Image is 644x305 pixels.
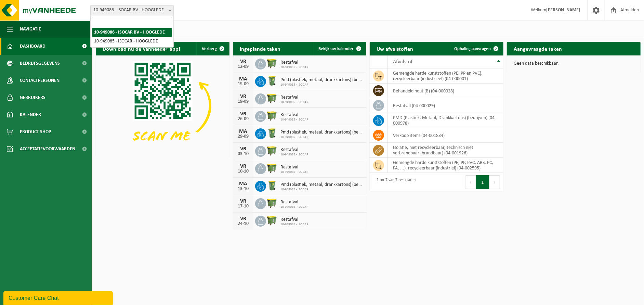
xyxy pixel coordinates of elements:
[236,169,250,174] div: 10-10
[280,112,308,118] span: Restafval
[236,76,250,82] div: MA
[280,205,308,209] span: 10-949085 - ISOCAR
[388,84,503,98] td: behandeld hout (B) (04-000028)
[236,146,250,152] div: VR
[280,65,308,69] span: 10-949085 - ISOCAR
[92,28,172,37] li: 10-949086 - ISOCAR BV - HOOGLEDE
[454,47,491,51] span: Ophaling aanvragen
[465,175,476,189] button: Previous
[20,72,60,89] span: Contactpersonen
[388,113,503,128] td: PMD (Plastiek, Metaal, Drankkartons) (bedrijven) (04-000978)
[236,199,250,204] div: VR
[388,98,503,113] td: restafval (04-000029)
[266,162,278,174] img: WB-1100-HPE-GN-50
[20,55,60,72] span: Bedrijfsgegevens
[20,21,41,38] span: Navigatie
[280,135,363,139] span: 10-949085 - ISOCAR
[3,290,114,305] iframe: chat widget
[90,5,174,15] span: 10-949086 - ISOCAR BV - HOOGLEDE
[280,182,363,188] span: Pmd (plastiek, metaal, drankkartons) (bedrijven)
[280,223,308,227] span: 10-949085 - ISOCAR
[20,140,75,157] span: Acceptatievoorwaarden
[91,5,173,15] span: 10-949086 - ISOCAR BV - HOOGLEDE
[266,110,278,122] img: WB-1100-HPE-GN-50
[20,106,41,123] span: Kalender
[233,42,287,55] h2: Ingeplande taken
[20,89,45,106] span: Gebruikers
[280,188,363,192] span: 10-949085 - ISOCAR
[280,165,308,170] span: Restafval
[280,95,308,100] span: Restafval
[313,42,366,55] a: Bekijk uw kalender
[236,82,250,87] div: 15-09
[388,158,503,173] td: gemengde harde kunststoffen (PE, PP, PVC, ABS, PC, PA, ...), recycleerbaar (industriel) (04-002595)
[236,59,250,64] div: VR
[280,147,308,153] span: Restafval
[236,94,250,99] div: VR
[546,8,580,13] strong: [PERSON_NAME]
[96,55,229,156] img: Download de VHEPlus App
[236,64,250,69] div: 12-09
[236,164,250,169] div: VR
[449,42,503,55] a: Ophaling aanvragen
[236,216,250,221] div: VR
[280,217,308,223] span: Restafval
[266,58,278,69] img: WB-1100-HPE-GN-50
[388,68,503,84] td: gemengde harde kunststoffen (PE, PP en PVC), recycleerbaar (industrieel) (04-000001)
[236,204,250,209] div: 17-10
[236,99,250,104] div: 19-09
[514,61,634,66] p: Geen data beschikbaar.
[280,83,363,87] span: 10-949085 - ISOCAR
[236,134,250,139] div: 29-09
[236,221,250,226] div: 24-10
[280,77,363,83] span: Pmd (plastiek, metaal, drankkartons) (bedrijven)
[236,187,250,191] div: 13-10
[393,59,412,65] span: Afvalstof
[266,92,278,104] img: WB-1100-HPE-GN-50
[388,128,503,143] td: verkoop items (04-001834)
[318,47,354,51] span: Bekijk uw kalender
[280,200,308,205] span: Restafval
[266,75,278,87] img: WB-0240-HPE-GN-50
[20,38,45,55] span: Dashboard
[266,197,278,209] img: WB-1100-HPE-GN-50
[373,175,416,190] div: 1 tot 7 van 7 resultaten
[388,143,503,158] td: isolatie, niet recycleerbaar, technisch niet verbrandbaar (brandbaar) (04-001926)
[280,118,308,122] span: 10-949085 - ISOCAR
[489,175,500,189] button: Next
[202,47,217,51] span: Verberg
[280,153,308,157] span: 10-949085 - ISOCAR
[92,37,172,46] li: 10-949085 - ISOCAR - HOOGLEDE
[280,60,308,65] span: Restafval
[196,42,229,55] button: Verberg
[20,123,51,140] span: Product Shop
[476,175,489,189] button: 1
[236,111,250,117] div: VR
[280,100,308,104] span: 10-949085 - ISOCAR
[266,145,278,156] img: WB-1100-HPE-GN-50
[96,42,187,55] h2: Download nu de Vanheede+ app!
[236,152,250,156] div: 03-10
[266,127,278,139] img: WB-0240-HPE-GN-50
[280,130,363,135] span: Pmd (plastiek, metaal, drankkartons) (bedrijven)
[236,181,250,187] div: MA
[266,215,278,226] img: WB-1100-HPE-GN-50
[236,117,250,122] div: 26-09
[236,129,250,134] div: MA
[280,170,308,174] span: 10-949085 - ISOCAR
[266,180,278,191] img: WB-0240-HPE-GN-50
[370,42,420,55] h2: Uw afvalstoffen
[507,42,569,55] h2: Aangevraagde taken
